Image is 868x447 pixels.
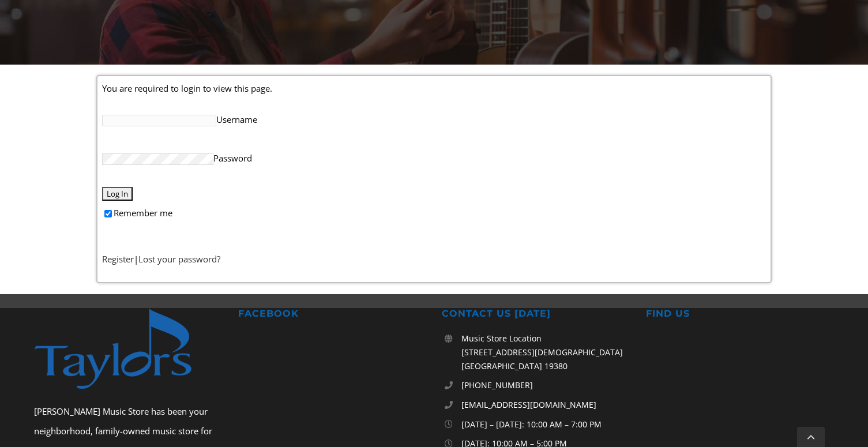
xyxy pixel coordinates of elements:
a: [PHONE_NUMBER] [461,378,630,392]
h2: FACEBOOK [238,308,426,320]
p: [DATE] – [DATE]: 10:00 AM – 7:00 PM [461,418,630,431]
img: footer-logo [34,308,216,390]
a: Lost your password? [138,253,220,265]
input: Log In [102,187,133,201]
label: Remember me [102,201,766,224]
p: Music Store Location [STREET_ADDRESS][DEMOGRAPHIC_DATA] [GEOGRAPHIC_DATA] 19380 [461,332,630,373]
p: You are required to login to view this page. [102,81,766,96]
p: | [102,251,766,266]
span: [EMAIL_ADDRESS][DOMAIN_NAME] [461,399,596,410]
input: Password [102,153,213,165]
input: Username [102,115,216,126]
a: [EMAIL_ADDRESS][DOMAIN_NAME] [461,398,630,412]
a: Register [102,253,134,265]
input: Remember me [104,210,112,217]
label: Username [102,107,766,131]
label: Password [102,147,766,170]
h2: CONTACT US [DATE] [442,308,630,320]
h2: FIND US [646,308,834,320]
